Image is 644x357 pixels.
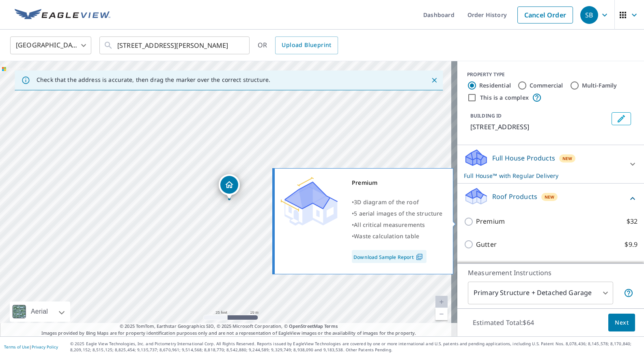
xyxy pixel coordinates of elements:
div: SB [580,6,598,24]
span: All critical measurements [354,221,425,229]
p: © 2025 Eagle View Technologies, Inc. and Pictometry International Corp. All Rights Reserved. Repo... [70,341,640,353]
div: Full House ProductsNewFull House™ with Regular Delivery [464,148,638,180]
input: Search by address or latitude-longitude [117,34,233,57]
span: © 2025 TomTom, Earthstar Geographics SIO, © 2025 Microsoft Corporation, © [120,323,338,330]
img: EV Logo [15,9,110,21]
p: | [4,344,58,349]
span: New [562,155,573,162]
span: 3D diagram of the roof [354,198,419,206]
a: Current Level 20, Zoom Out [435,308,448,320]
a: Upload Blueprint [275,36,338,54]
p: $14.85 [617,262,638,272]
p: $9.9 [625,239,638,250]
div: Premium [352,177,443,188]
div: Primary Structure + Detached Garage [468,282,613,304]
p: Bid Perfect™ [476,262,515,272]
label: Multi-Family [582,81,617,90]
a: Terms of Use [4,344,29,350]
div: Aerial [28,301,50,322]
p: [STREET_ADDRESS] [470,122,608,132]
a: Privacy Policy [32,344,58,350]
p: Premium [476,216,505,227]
div: Roof ProductsNew [464,187,638,210]
div: • [352,208,443,219]
span: New [545,194,555,200]
div: • [352,231,443,242]
div: [GEOGRAPHIC_DATA] [10,34,91,57]
a: Download Sample Report [352,250,426,263]
span: Upload Blueprint [282,40,331,50]
p: Measurement Instructions [468,268,633,278]
label: This is a complex [480,94,529,102]
span: Next [615,318,629,328]
p: Check that the address is accurate, then drag the marker over the correct structure. [37,76,270,83]
a: Cancel Order [517,6,573,24]
p: Gutter [476,239,497,250]
span: Waste calculation table [354,232,419,240]
label: Commercial [530,81,563,90]
span: Your report will include the primary structure and a detached garage if one exists. [624,288,633,298]
button: Edit building 1 [612,112,631,125]
p: $32 [627,216,638,227]
span: 5 aerial images of the structure [354,209,442,217]
img: Pdf Icon [414,253,425,261]
button: Close [429,75,439,86]
p: BUILDING ID [470,112,502,119]
div: Aerial [10,301,70,322]
div: • [352,219,443,231]
p: Full House Products [492,153,555,163]
div: • [352,197,443,208]
p: Estimated Total: $64 [466,314,541,331]
a: Current Level 20, Zoom In Disabled [435,296,448,308]
div: PROPERTY TYPE [467,71,634,78]
img: Premium [281,177,338,226]
button: Next [608,314,635,332]
div: OR [258,36,338,54]
div: Dropped pin, building 1, Residential property, 4523 Chase Oaks Dr Sarasota, FL 34241 [219,174,240,199]
p: Roof Products [492,192,537,201]
label: Residential [479,81,511,90]
p: Full House™ with Regular Delivery [464,171,623,180]
a: OpenStreetMap [289,323,323,329]
a: Terms [324,323,338,329]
